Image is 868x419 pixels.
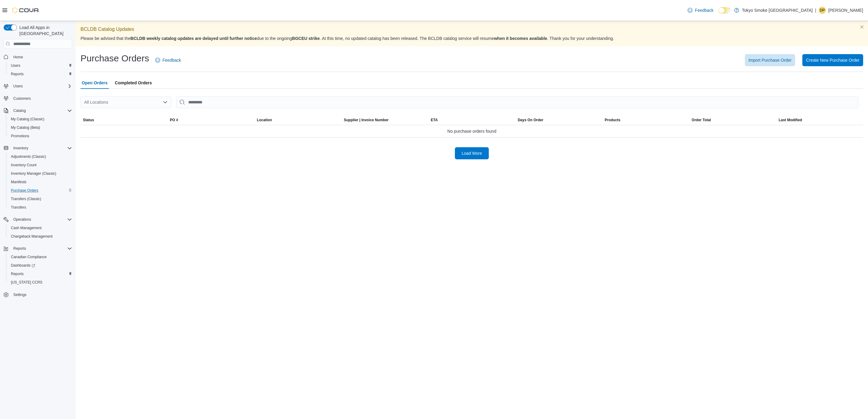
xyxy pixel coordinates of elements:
[8,253,49,261] a: Canadian Compliance
[602,115,689,125] button: Products
[1,144,74,152] button: Inventory
[8,70,26,78] a: Reports
[11,145,72,152] span: Inventory
[8,124,72,131] span: My Catalog (Beta)
[858,23,866,31] button: Dismiss this callout
[1,94,74,103] button: Customers
[11,95,33,102] a: Customers
[11,163,37,167] span: Inventory Count
[6,132,74,140] button: Promotions
[6,278,74,287] button: [US_STATE] CCRS
[8,132,72,140] span: Promotions
[6,61,74,70] button: Users
[11,53,72,60] span: Home
[6,70,74,78] button: Reports
[8,279,72,286] span: Washington CCRS
[8,224,72,232] span: Cash Management
[11,145,31,152] button: Inventory
[81,26,863,33] p: BCLDB Catalog Updates
[779,118,802,122] span: Last Modified
[344,118,389,122] span: Supplier | Invoice Number
[692,118,711,122] span: Order Total
[462,150,482,156] span: Load More
[6,253,74,261] button: Canadian Compliance
[11,134,29,138] span: Promotions
[8,224,44,232] a: Cash Management
[11,54,25,61] a: Home
[806,57,860,63] span: Create New Purchase Order
[11,245,28,252] button: Reports
[1,106,74,115] button: Catalog
[11,226,41,230] span: Cash Management
[11,107,28,114] button: Catalog
[8,153,48,160] a: Adjustments (Classic)
[518,118,544,122] span: Days On Order
[8,262,72,269] span: Dashboards
[13,55,23,60] span: Home
[718,7,731,14] input: Dark Mode
[81,35,863,41] p: Please be advised that the due to the ongoing . At this time, no updated catalog has been release...
[6,123,74,132] button: My Catalog (Beta)
[1,244,74,253] button: Reports
[742,7,813,14] p: Tokyo Smoke [GEOGRAPHIC_DATA]
[8,270,72,278] span: Reports
[819,7,826,14] div: Derek Plaisier
[4,50,72,315] nav: Complex example
[8,170,72,177] span: Inventory Manager (Classic)
[11,154,46,159] span: Adjustments (Classic)
[8,270,26,278] a: Reports
[176,96,858,108] input: This is a search bar. After typing your query, hit enter to filter the results lower in the page.
[695,7,713,13] span: Feedback
[8,178,29,186] a: Manifests
[8,170,59,177] a: Inventory Manager (Classic)
[17,24,72,37] span: Load All Apps in [GEOGRAPHIC_DATA]
[11,83,25,90] button: Users
[82,77,108,89] span: Open Orders
[341,115,428,125] button: Supplier | Invoice Number
[11,255,47,259] span: Canadian Compliance
[1,52,74,61] button: Home
[12,7,39,13] img: Cova
[11,83,72,90] span: Users
[11,271,24,276] span: Reports
[11,117,44,122] span: My Catalog (Classic)
[8,62,72,69] span: Users
[13,246,26,251] span: Reports
[8,233,55,240] a: Chargeback Management
[257,118,272,122] div: Location
[11,197,41,201] span: Transfers (Classic)
[81,52,149,64] h1: Purchase Orders
[163,57,181,63] span: Feedback
[494,36,547,41] strong: when it becomes available
[8,153,72,160] span: Adjustments (Classic)
[13,217,31,222] span: Operations
[802,54,863,66] button: Create New Purchase Order
[11,216,72,223] span: Operations
[6,232,74,241] button: Chargeback Management
[11,245,72,252] span: Reports
[13,146,28,151] span: Inventory
[11,263,35,268] span: Dashboards
[81,115,167,125] button: Status
[815,7,816,14] p: |
[11,280,42,285] span: [US_STATE] CCRS
[8,187,41,194] a: Purchase Orders
[11,171,56,176] span: Inventory Manager (Classic)
[11,188,38,193] span: Purchase Orders
[6,169,74,178] button: Inventory Manager (Classic)
[776,115,863,125] button: Last Modified
[6,178,74,186] button: Manifests
[292,36,320,41] strong: BGCEU strike
[163,100,168,105] button: Open list of options
[6,186,74,195] button: Purchase Orders
[8,115,47,123] a: My Catalog (Classic)
[8,262,38,269] a: Dashboards
[130,36,257,41] strong: BCLDB weekly catalog updates are delayed until further notice
[431,118,438,122] span: ETA
[8,161,72,169] span: Inventory Count
[83,118,94,122] span: Status
[1,290,74,299] button: Settings
[748,57,791,63] span: Import Purchase Order
[8,204,72,211] span: Transfers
